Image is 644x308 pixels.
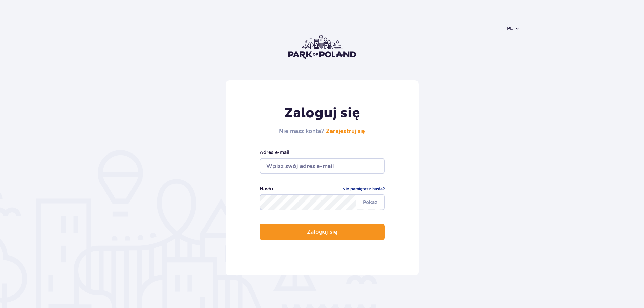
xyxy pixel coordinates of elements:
[279,127,365,135] h2: Nie masz konta?
[507,25,520,32] button: pl
[279,105,365,122] h1: Zaloguj się
[342,186,385,192] a: Nie pamiętasz hasła?
[288,35,356,59] img: Park of Poland logo
[260,185,273,192] label: Hasło
[307,229,337,235] p: Zaloguj się
[356,195,384,209] span: Pokaż
[260,149,385,156] label: Adres e-mail
[326,128,365,134] a: Zarejestruj się
[260,158,385,174] input: Wpisz swój adres e-mail
[260,224,385,240] button: Zaloguj się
